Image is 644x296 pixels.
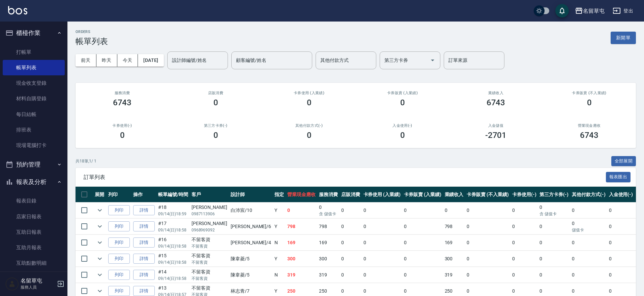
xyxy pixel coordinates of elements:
td: 0 [538,202,570,218]
p: 09/14 (日) 18:58 [158,275,188,282]
td: 0 [317,202,340,218]
td: 0 [402,202,443,218]
p: 儲值卡 [572,227,606,233]
td: 319 [317,267,340,283]
td: 0 [510,202,538,218]
a: 詳情 [133,237,155,248]
td: 0 [340,219,362,234]
td: Y [273,251,286,267]
h3: 帳單列表 [76,37,108,46]
th: 入金使用(-) [607,187,635,202]
div: 不留客資 [192,268,227,275]
td: 0 [340,235,362,251]
div: 不留客資 [192,252,227,259]
td: 0 [362,251,403,267]
p: 0987113906 [192,211,227,217]
td: 白沛宸 /10 [229,202,273,218]
td: 0 [510,251,538,267]
th: 客戶 [190,187,229,202]
a: 報表匯出 [606,174,631,180]
a: 互助月報表 [3,240,65,255]
td: Y [273,219,286,234]
td: 0 [607,219,635,234]
th: 店販消費 [340,187,362,202]
td: Y [273,202,286,218]
td: 0 [402,251,443,267]
button: expand row [95,286,105,296]
td: 0 [340,202,362,218]
td: 798 [443,219,465,234]
button: 列印 [108,221,130,232]
h2: 第三方卡券(-) [177,123,254,128]
h2: 其他付款方式(-) [270,123,348,128]
button: 今天 [117,54,138,67]
a: 帳單列表 [3,60,65,75]
td: 0 [538,251,570,267]
td: #14 [156,267,190,283]
th: 其他付款方式(-) [570,187,607,202]
th: 操作 [131,187,156,202]
h2: 入金使用(-) [364,123,441,128]
td: 319 [286,267,317,283]
th: 卡券使用 (入業績) [362,187,403,202]
td: 0 [402,235,443,251]
th: 帳單編號/時間 [156,187,190,202]
td: #18 [156,202,190,218]
button: 登出 [610,5,636,17]
a: 詳情 [133,270,155,280]
button: 新開單 [611,32,636,44]
h2: 業績收入 [457,91,534,95]
h3: 0 [587,98,592,107]
th: 列印 [107,187,131,202]
button: 前天 [76,54,96,67]
a: 互助點數明細 [3,255,65,271]
h2: ORDERS [76,30,108,34]
td: 300 [286,251,317,267]
div: 名留草屯 [583,7,605,15]
button: Open [427,55,438,66]
td: 319 [443,267,465,283]
img: Person [5,277,19,291]
a: 詳情 [133,205,155,216]
button: expand row [95,205,105,215]
h3: 0 [400,98,405,107]
a: 排班表 [3,122,65,138]
a: 互助日報表 [3,224,65,240]
td: 0 [362,267,403,283]
td: 798 [286,219,317,234]
button: 列印 [108,270,130,280]
a: 新開單 [611,34,636,41]
a: 店家日報表 [3,209,65,224]
button: 報表及分析 [3,173,65,191]
td: 0 [402,267,443,283]
td: 0 [443,202,465,218]
h3: 6743 [580,131,599,140]
p: 含 儲值卡 [319,211,338,217]
td: 0 [607,267,635,283]
button: 櫃檯作業 [3,24,65,42]
td: 0 [340,251,362,267]
td: 0 [570,267,607,283]
p: 09/14 (日) 18:58 [158,243,188,249]
button: expand row [95,270,105,280]
a: 現金收支登錄 [3,75,65,91]
td: 0 [362,219,403,234]
td: 0 [362,235,403,251]
button: 名留草屯 [572,4,607,18]
th: 卡券販賣 (不入業績) [465,187,510,202]
th: 展開 [93,187,107,202]
td: #16 [156,235,190,251]
th: 業績收入 [443,187,465,202]
p: 09/14 (日) 18:58 [158,259,188,265]
td: [PERSON_NAME] /4 [229,235,273,251]
h3: 服務消費 [84,91,161,95]
td: 0 [570,235,607,251]
a: 材料自購登錄 [3,91,65,106]
p: 共 18 筆, 1 / 1 [76,158,96,164]
a: 每日結帳 [3,107,65,122]
th: 卡券販賣 (入業績) [402,187,443,202]
h3: -2701 [485,131,507,140]
td: N [273,235,286,251]
td: 0 [607,202,635,218]
td: 0 [607,235,635,251]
